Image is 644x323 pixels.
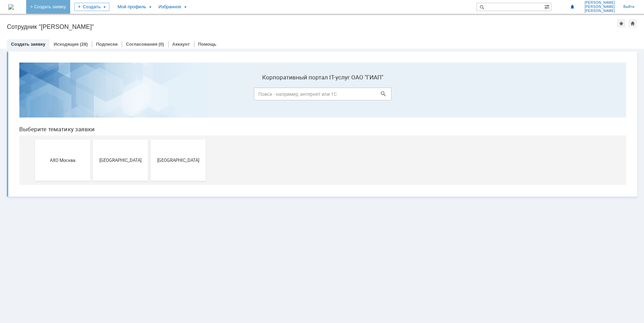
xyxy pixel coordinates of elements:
span: [PERSON_NAME] [584,9,615,13]
span: Расширенный поиск [544,3,551,10]
a: Перейти на домашнюю страницу [8,4,14,10]
a: Создать заявку [11,42,45,47]
div: Создать [74,3,109,11]
button: [GEOGRAPHIC_DATA] [137,82,192,124]
span: АХО Москва [23,100,74,105]
label: Корпоративный портал IT-услуг ОАО "ГИАП" [240,17,378,24]
div: Добавить в избранное [617,19,625,27]
input: Поиск - например, интернет или 1С [240,31,378,43]
div: Сотрудник "[PERSON_NAME]" [7,23,617,30]
span: [PERSON_NAME] [584,5,615,9]
div: (0) [159,42,164,47]
div: (28) [80,42,88,47]
span: [PERSON_NAME] [584,1,615,5]
div: Сделать домашней страницей [629,19,637,27]
a: Подписки [96,42,118,47]
a: Согласования [126,42,158,47]
button: [GEOGRAPHIC_DATA] [79,82,134,124]
span: [GEOGRAPHIC_DATA] [139,100,190,105]
a: Помощь [198,42,216,47]
button: АХО Москва [21,82,76,124]
header: Выберите тематику заявки [6,69,612,76]
span: [GEOGRAPHIC_DATA] [81,100,132,105]
a: Аккаунт [172,42,190,47]
img: logo [8,4,14,10]
a: Исходящие [54,42,79,47]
